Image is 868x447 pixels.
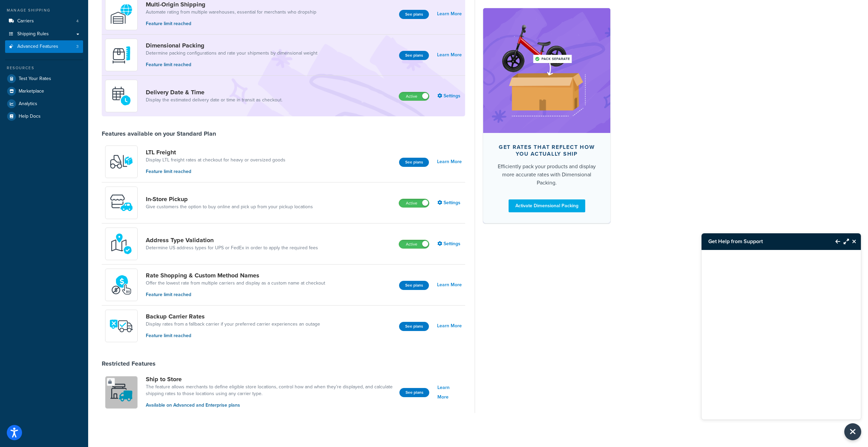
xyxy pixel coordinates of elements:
[146,313,320,320] a: Backup Carrier Rates
[146,168,285,175] p: Feature limit reached
[840,234,849,249] button: Maximize Resource Center
[146,149,285,156] a: LTL Freight
[146,291,325,298] p: Feature limit reached
[146,195,313,203] a: In-Store Pickup
[110,273,133,297] img: icon-duo-feat-rate-shopping-ecdd8bed.png
[146,384,394,397] a: The feature allows merchants to define eligible store locations, control how and when they’re dis...
[494,162,599,187] div: Efficiently pack your products and display more accurate rates with Dimensional Packing.
[5,98,83,110] a: Analytics
[5,15,83,27] a: Carriers4
[437,157,462,167] a: Learn More
[5,7,83,13] div: Manage Shipping
[399,92,429,100] label: Active
[399,158,429,167] button: See plans
[146,97,282,103] a: Display the estimated delivery date or time in transit as checkout.
[437,198,462,208] a: Settings
[146,20,316,27] p: Feature limit reached
[702,250,861,420] iframe: Chat Widget
[110,232,133,256] img: kIG8fy0lQAAAABJRU5ErkJggg==
[5,65,83,71] div: Resources
[702,233,829,250] h3: Get Help from Support
[146,50,317,57] a: Determine packing configurations and rate your shipments by dimensional weight
[146,245,318,251] a: Determine US address types for UPS or FedEx in order to apply the required fees
[437,321,462,331] a: Learn More
[146,272,325,279] a: Rate Shopping & Custom Method Names
[5,110,83,122] a: Help Docs
[146,375,394,383] a: Ship to Store
[437,239,462,249] a: Settings
[110,150,133,174] img: y79ZsPf0fXUFUhFXDzUgf+ktZg5F2+ohG75+v3d2s1D9TjoU8PiyCIluIjV41seZevKCRuEjTPPOKHJsQcmKCXGdfprl3L4q7...
[19,76,51,82] span: Test Your Rates
[5,40,83,53] li: Advanced Features
[146,203,313,210] a: Give customers the option to buy online and pick up from your pickup locations
[5,73,83,85] a: Test Your Rates
[5,28,83,40] a: Shipping Rules
[146,9,316,16] a: Automate rating from multiple warehouses, essential for merchants who dropship
[102,360,156,367] div: Restricted Features
[5,40,83,53] a: Advanced Features3
[146,332,320,339] p: Feature limit reached
[5,15,83,27] li: Carriers
[829,234,840,249] button: Back to Resource Center
[19,114,41,119] span: Help Docs
[399,388,429,397] button: See plans
[509,199,585,212] a: Activate Dimensional Packing
[437,383,462,402] a: Learn More
[437,9,462,19] a: Learn More
[19,89,44,94] span: Marketplace
[17,18,34,24] span: Carriers
[17,44,58,50] span: Advanced Features
[399,199,429,207] label: Active
[399,10,429,19] button: See plans
[494,144,599,157] div: Get rates that reflect how you actually ship
[102,130,216,137] div: Features available on your Standard Plan
[110,191,133,215] img: wfgcfpwTIucLEAAAAASUVORK5CYII=
[146,402,394,409] p: Available on Advanced and Enterprise plans
[437,280,462,290] a: Learn More
[19,101,37,107] span: Analytics
[146,42,317,49] a: Dimensional Packing
[110,314,133,338] img: icon-duo-feat-backup-carrier-4420b188.png
[844,423,861,440] button: Close Resource Center
[146,1,316,8] a: Multi-Origin Shipping
[146,89,282,96] a: Delivery Date & Time
[399,51,429,60] button: See plans
[437,50,462,60] a: Learn More
[146,236,318,244] a: Address Type Validation
[110,84,133,108] img: gfkeb5ejjkALwAAAABJRU5ErkJggg==
[437,91,462,101] a: Settings
[399,322,429,331] button: See plans
[146,280,325,287] a: Offer the lowest rate from multiple carriers and display as a custom name at checkout
[146,61,317,69] p: Feature limit reached
[17,31,49,37] span: Shipping Rules
[146,157,285,163] a: Display LTL freight rates at checkout for heavy or oversized goods
[5,85,83,97] a: Marketplace
[399,240,429,248] label: Active
[399,281,429,290] button: See plans
[76,18,79,24] span: 4
[110,43,133,67] img: DTVBYsAAAAAASUVORK5CYII=
[493,18,600,123] img: feature-image-dim-d40ad3071a2b3c8e08177464837368e35600d3c5e73b18a22c1e4bb210dc32ac.png
[146,321,320,328] a: Display rates from a fallback carrier if your preferred carrier experiences an outage
[76,44,79,50] span: 3
[849,237,861,246] button: Close Resource Center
